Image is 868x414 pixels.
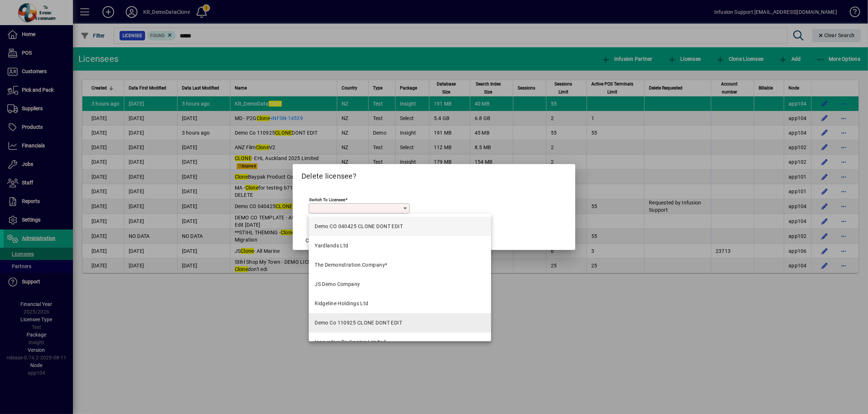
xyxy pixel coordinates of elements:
[315,338,386,346] div: Innovative Packaging Limited
[309,313,491,333] mat-option: Demo Co 110925 CLONE DONT EDIT
[315,242,349,250] div: Yardlands Ltd
[315,300,369,307] div: Ridgeline Holdings Ltd
[309,255,491,275] mat-option: The Demonstration Company*
[293,164,575,185] h2: Delete licensee?
[301,234,325,247] button: Cancel
[315,261,387,269] div: The Demonstration Company*
[309,294,491,313] mat-option: Ridgeline Holdings Ltd
[309,275,491,294] mat-option: JS Demo Company
[309,197,345,202] mat-label: Switch to licensee
[309,333,491,352] mat-option: Innovative Packaging Limited
[309,236,491,255] mat-option: Yardlands Ltd
[315,280,360,288] div: JS Demo Company
[309,217,491,236] mat-option: Demo CO 040425 CLONE DONT EDIT
[315,319,402,327] div: Demo Co 110925 CLONE DONT EDIT
[305,237,321,244] span: Cancel
[315,223,403,230] div: Demo CO 040425 CLONE DONT EDIT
